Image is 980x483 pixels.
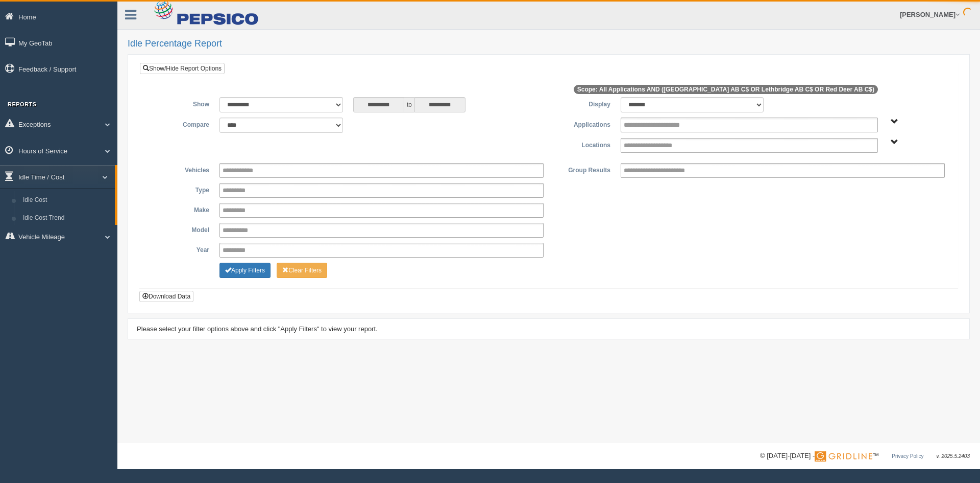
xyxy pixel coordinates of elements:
[404,97,414,112] span: to
[277,263,327,278] button: Change Filter Options
[140,63,225,74] a: Show/Hide Report Options
[549,118,616,130] label: Applications
[815,451,872,462] img: Gridline
[549,97,616,109] label: Display
[137,325,378,333] span: Please select your filter options above and click "Apply Filters" to view your report.
[148,183,214,195] label: Type
[148,97,214,109] label: Show
[937,453,970,459] span: v. 2025.5.2403
[549,163,616,175] label: Group Results
[574,85,878,94] span: Scope: All Applications AND ([GEOGRAPHIC_DATA] AB C$ OR Lethbridge AB C$ OR Red Deer AB C$)
[139,291,193,302] button: Download Data
[148,118,214,130] label: Compare
[148,203,214,215] label: Make
[148,223,214,235] label: Model
[549,138,616,150] label: Locations
[18,191,115,210] a: Idle Cost
[18,209,115,227] a: Idle Cost Trend
[148,163,214,175] label: Vehicles
[148,243,214,255] label: Year
[760,451,970,462] div: © [DATE]-[DATE] - ™
[219,263,271,278] button: Change Filter Options
[892,453,923,459] a: Privacy Policy
[128,39,970,49] h2: Idle Percentage Report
